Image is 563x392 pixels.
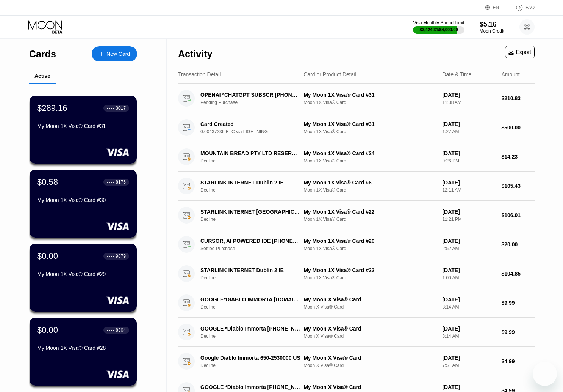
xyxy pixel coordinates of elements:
[420,27,458,32] div: $3,424.31 / $4,000.00
[303,246,436,251] div: Moon 1X Visa® Card
[501,71,519,77] div: Amount
[303,238,436,244] div: My Moon 1X Visa® Card #20
[116,179,126,185] div: 8176
[442,217,495,222] div: 11:21 PM
[34,73,50,79] div: Active
[37,345,129,351] div: My Moon 1X Visa® Card #28
[178,172,535,201] div: STARLINK INTERNET Dublin 2 IEDeclineMy Moon 1X Visa® Card #6Moon 1X Visa® Card[DATE]12:11 AM$105.43
[303,71,356,77] div: Card or Product Detail
[442,71,471,77] div: Date & Time
[200,92,300,98] div: OPENAI *CHATGPT SUBSCR [PHONE_NUMBER] IE
[303,92,436,98] div: My Moon 1X Visa® Card #31
[533,362,557,386] iframe: Кнопка запуска окна обмена сообщениями
[116,327,126,333] div: 8304
[501,212,535,218] div: $106.01
[37,325,58,335] div: $0.00
[116,105,126,111] div: 3017
[442,187,495,193] div: 12:11 AM
[178,347,535,376] div: Google Diablo Immorta 650-2530000 USDeclineMy Moon X Visa® CardMoon X Visa® Card[DATE]7:51 AM$4.99
[303,129,436,134] div: Moon 1X Visa® Card
[442,92,495,98] div: [DATE]
[442,334,495,339] div: 8:14 AM
[116,253,126,259] div: 9879
[493,5,499,10] div: EN
[107,181,114,183] div: ● ● ● ●
[303,334,436,339] div: Moon X Visa® Card
[200,246,308,251] div: Settled Purchase
[200,296,300,302] div: GOOGLE*DIABLO IMMORTA [DOMAIN_NAME][URL][GEOGRAPHIC_DATA]
[303,296,436,302] div: My Moon X Visa® Card
[501,124,535,131] div: $500.00
[200,187,308,193] div: Decline
[303,275,436,280] div: Moon 1X Visa® Card
[37,123,129,129] div: My Moon 1X Visa® Card #31
[442,246,495,251] div: 2:52 AM
[30,170,137,238] div: $0.58● ● ● ●8176My Moon 1X Visa® Card #30
[178,142,535,172] div: MOUNTAIN BREAD PTY LTD RESERVOIR AUDeclineMy Moon 1X Visa® Card #24Moon 1X Visa® Card[DATE]9:26 P...
[107,255,114,257] div: ● ● ● ●
[303,326,436,332] div: My Moon X Visa® Card
[37,197,129,203] div: My Moon 1X Visa® Card #30
[442,238,495,244] div: [DATE]
[508,4,535,11] div: FAQ
[107,329,114,331] div: ● ● ● ●
[480,20,504,28] div: $5.16
[200,238,300,244] div: CURSOR, AI POWERED IDE [PHONE_NUMBER] US
[200,179,300,186] div: STARLINK INTERNET Dublin 2 IE
[200,304,308,310] div: Decline
[200,275,308,280] div: Decline
[200,150,300,156] div: MOUNTAIN BREAD PTY LTD RESERVOIR AU
[508,49,531,55] div: Export
[442,209,495,215] div: [DATE]
[303,209,436,215] div: My Moon 1X Visa® Card #22
[200,267,300,273] div: STARLINK INTERNET Dublin 2 IE
[303,304,436,310] div: Moon X Visa® Card
[200,363,308,368] div: Decline
[30,96,137,164] div: $289.16● ● ● ●3017My Moon 1X Visa® Card #31
[30,244,137,312] div: $0.00● ● ● ●9879My Moon 1X Visa® Card #29
[442,129,495,134] div: 1:27 AM
[442,326,495,332] div: [DATE]
[178,84,535,113] div: OPENAI *CHATGPT SUBSCR [PHONE_NUMBER] IEPending PurchaseMy Moon 1X Visa® Card #31Moon 1X Visa® Ca...
[200,121,300,127] div: Card Created
[303,150,436,156] div: My Moon 1X Visa® Card #24
[442,267,495,273] div: [DATE]
[200,384,300,390] div: GOOGLE *Diablo Immorta [PHONE_NUMBER] US
[303,267,436,273] div: My Moon 1X Visa® Card #22
[200,129,308,134] div: 0.00437236 BTC via LIGHTNING
[92,46,137,61] div: New Card
[200,326,300,332] div: GOOGLE *Diablo Immorta [PHONE_NUMBER] US
[442,275,495,280] div: 1:00 AM
[442,150,495,156] div: [DATE]
[178,201,535,230] div: STARLINK INTERNET [GEOGRAPHIC_DATA] IEDeclineMy Moon 1X Visa® Card #22Moon 1X Visa® Card[DATE]11:...
[37,251,58,261] div: $0.00
[501,300,535,306] div: $9.99
[501,271,535,277] div: $104.85
[303,121,436,127] div: My Moon 1X Visa® Card #31
[303,100,436,105] div: Moon 1X Visa® Card
[480,20,504,34] div: $5.16Moon Credit
[480,28,504,34] div: Moon Credit
[303,179,436,186] div: My Moon 1X Visa® Card #6
[178,230,535,259] div: CURSOR, AI POWERED IDE [PHONE_NUMBER] USSettled PurchaseMy Moon 1X Visa® Card #20Moon 1X Visa® Ca...
[303,158,436,164] div: Moon 1X Visa® Card
[442,158,495,164] div: 9:26 PM
[485,4,508,11] div: EN
[303,355,436,361] div: My Moon X Visa® Card
[29,49,56,60] div: Cards
[442,384,495,390] div: [DATE]
[442,363,495,368] div: 7:51 AM
[442,121,495,127] div: [DATE]
[442,179,495,186] div: [DATE]
[501,329,535,335] div: $9.99
[525,5,535,10] div: FAQ
[30,318,137,386] div: $0.00● ● ● ●8304My Moon 1X Visa® Card #28
[178,318,535,347] div: GOOGLE *Diablo Immorta [PHONE_NUMBER] USDeclineMy Moon X Visa® CardMoon X Visa® Card[DATE]8:14 AM...
[37,177,58,187] div: $0.58
[501,154,535,160] div: $14.23
[303,363,436,368] div: Moon X Visa® Card
[501,183,535,189] div: $105.43
[442,100,495,105] div: 11:38 AM
[106,51,130,57] div: New Card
